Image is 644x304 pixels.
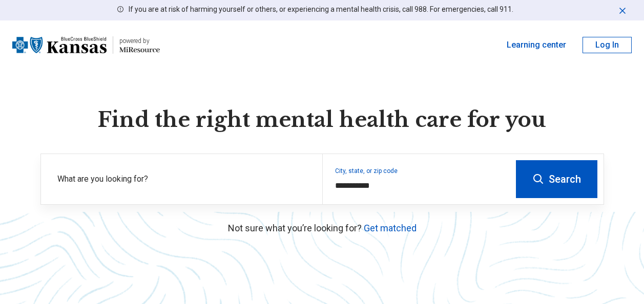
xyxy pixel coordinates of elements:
[12,33,160,57] a: Blue Cross Blue Shield Kansaspowered by
[129,4,513,15] p: If you are at risk of harming yourself or others, or experiencing a mental health crisis, call 98...
[12,33,107,57] img: Blue Cross Blue Shield Kansas
[40,106,604,133] h1: Find the right mental health care for you
[364,223,417,233] a: Get matched
[57,173,310,185] label: What are you looking for?
[516,160,597,198] button: Search
[40,221,604,235] p: Not sure what you’re looking for?
[583,37,632,53] button: Log In
[617,4,628,16] button: Dismiss
[119,36,160,46] div: powered by
[507,39,566,51] a: Learning center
